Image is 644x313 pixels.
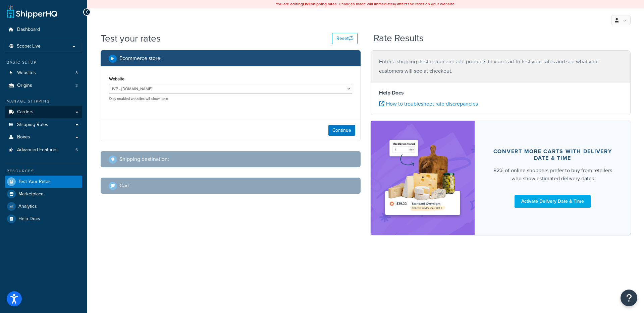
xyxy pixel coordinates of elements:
[75,70,78,76] span: 3
[17,83,32,88] span: Origins
[17,122,48,128] span: Shipping Rules
[18,179,51,185] span: Test Your Rates
[515,195,591,208] a: Activate Delivery Date & Time
[119,156,169,162] h2: Shipping destination :
[5,144,82,156] a: Advanced Features6
[332,33,358,44] button: Reset
[5,131,82,143] a: Boxes
[5,188,82,200] a: Marketplace
[5,67,82,79] a: Websites3
[18,216,40,222] span: Help Docs
[5,144,82,156] li: Advanced Features
[119,183,130,189] h2: Cart :
[5,176,82,188] a: Test Your Rates
[119,55,162,61] h2: Ecommerce store :
[101,32,161,45] h1: Test your rates
[303,1,311,7] b: LIVE
[5,79,82,92] li: Origins
[379,57,622,76] p: Enter a shipping destination and add products to your cart to test your rates and see what your c...
[17,134,30,140] span: Boxes
[379,89,622,97] h4: Help Docs
[17,27,40,33] span: Dashboard
[109,76,124,81] label: Website
[5,106,82,118] a: Carriers
[18,204,37,209] span: Analytics
[17,147,58,153] span: Advanced Features
[17,70,36,76] span: Websites
[5,119,82,131] a: Shipping Rules
[5,213,82,225] a: Help Docs
[491,167,614,183] div: 82% of online shoppers prefer to buy from retailers who show estimated delivery dates
[621,290,637,306] button: Open Resource Center
[381,131,465,225] img: feature-image-ddt-36eae7f7280da8017bfb280eaccd9c446f90b1fe08728e4019434db127062ab4.png
[328,125,355,136] button: Continue
[5,23,82,36] a: Dashboard
[379,100,478,108] a: How to troubleshoot rate discrepancies
[5,200,82,212] a: Analytics
[5,168,82,174] div: Resources
[17,44,41,49] span: Scope: Live
[5,99,82,104] div: Manage Shipping
[374,33,424,44] h2: Rate Results
[75,83,78,88] span: 3
[491,148,614,162] div: Convert more carts with delivery date & time
[5,79,82,92] a: Origins3
[5,60,82,65] div: Basic Setup
[5,67,82,79] li: Websites
[18,191,44,197] span: Marketplace
[109,96,352,101] p: Only enabled websites will show here
[75,147,78,153] span: 6
[17,109,34,115] span: Carriers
